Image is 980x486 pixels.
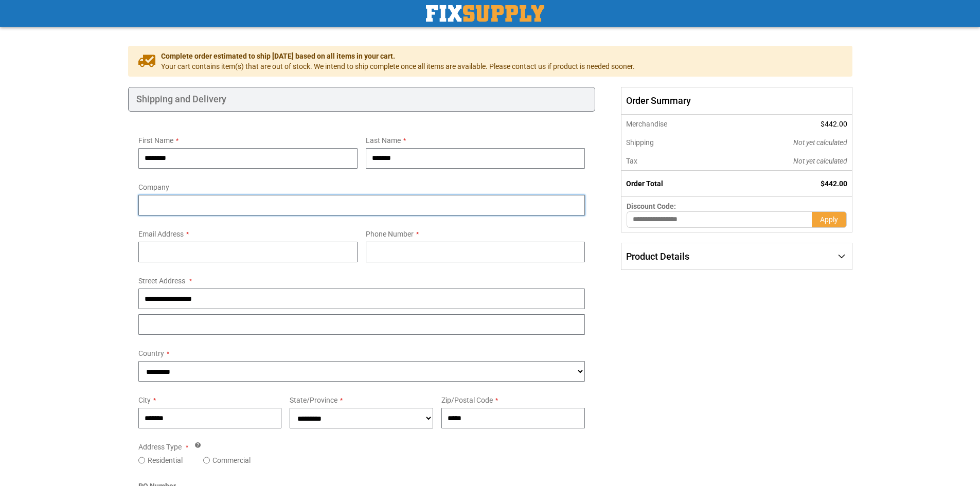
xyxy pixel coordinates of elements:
[621,152,724,171] th: Tax
[626,138,654,147] span: Shipping
[793,138,847,147] span: Not yet calculated
[793,157,847,165] span: Not yet calculated
[138,230,184,238] span: Email Address
[820,215,838,224] span: Apply
[626,179,663,188] strong: Order Total
[821,120,847,128] span: $442.00
[138,396,151,404] span: City
[212,455,251,465] label: Commercial
[627,202,676,210] span: Discount Code:
[812,211,847,228] button: Apply
[138,136,173,145] span: First Name
[426,5,544,22] a: store logo
[138,183,169,191] span: Company
[148,455,183,465] label: Residential
[621,87,852,115] span: Order Summary
[161,61,635,71] span: Your cart contains item(s) that are out of stock. We intend to ship complete once all items are a...
[366,230,414,238] span: Phone Number
[821,179,847,188] span: $442.00
[161,51,635,61] span: Complete order estimated to ship [DATE] based on all items in your cart.
[290,396,337,404] span: State/Province
[426,5,544,22] img: Fix Industrial Supply
[366,136,401,145] span: Last Name
[441,396,493,404] span: Zip/Postal Code
[621,115,724,133] th: Merchandise
[626,251,689,262] span: Product Details
[128,87,596,112] div: Shipping and Delivery
[138,277,185,285] span: Street Address
[138,443,182,451] span: Address Type
[138,349,164,357] span: Country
